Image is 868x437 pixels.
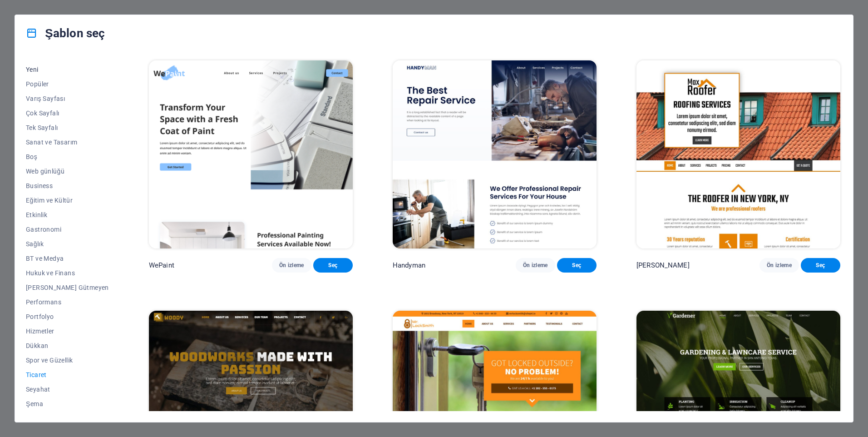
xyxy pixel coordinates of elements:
[26,309,109,324] button: Portfolyo
[26,295,109,309] button: Performans
[26,382,109,397] button: Seyahat
[26,338,109,353] button: Dükkan
[26,208,109,222] button: Etkinlik
[26,153,109,160] span: Boş
[26,179,109,193] button: Business
[564,262,589,269] span: Seç
[26,371,109,378] span: Ticaret
[26,328,109,335] span: Hizmetler
[321,262,345,269] span: Seç
[26,269,109,277] span: Hukuk ve Finans
[26,109,109,117] span: Çok Sayfalı
[26,26,105,40] h4: Şablon seç
[523,262,548,269] span: Ön izleme
[149,60,353,248] img: WePaint
[26,182,109,189] span: Business
[26,357,109,364] span: Spor ve Güzellik
[26,386,109,393] span: Seyahat
[26,240,109,248] span: Sağlık
[808,262,833,269] span: Seç
[26,222,109,237] button: Gastronomi
[26,342,109,349] span: Dükkan
[557,258,597,273] button: Seç
[801,258,840,273] button: Seç
[26,164,109,179] button: Web günlüğü
[26,313,109,320] span: Portfolyo
[26,124,109,131] span: Tek Sayfalı
[26,400,109,407] span: Şema
[26,62,109,77] button: Yeni
[26,91,109,106] button: Varış Sayfası
[26,280,109,295] button: [PERSON_NAME] Gütmeyen
[26,106,109,120] button: Çok Sayfalı
[26,226,109,233] span: Gastronomi
[26,168,109,175] span: Web günlüğü
[26,324,109,338] button: Hizmetler
[26,120,109,135] button: Tek Sayfalı
[26,197,109,204] span: Eğitim ve Kültür
[26,298,109,306] span: Performans
[26,255,109,262] span: BT ve Medya
[26,284,109,291] span: [PERSON_NAME] Gütmeyen
[313,258,353,273] button: Seç
[26,139,109,146] span: Sanat ve Tasarım
[26,66,109,73] span: Yeni
[26,80,109,88] span: Popüler
[26,95,109,102] span: Varış Sayfası
[759,258,799,273] button: Ön izleme
[26,266,109,280] button: Hukuk ve Finans
[26,193,109,208] button: Eğitim ve Kültür
[26,77,109,91] button: Popüler
[393,60,597,248] img: Handyman
[26,397,109,411] button: Şema
[636,60,840,248] img: Max Roofer
[279,262,304,269] span: Ön izleme
[26,367,109,382] button: Ticaret
[272,258,311,273] button: Ön izleme
[636,261,690,270] p: [PERSON_NAME]
[26,237,109,251] button: Sağlık
[26,135,109,149] button: Sanat ve Tasarım
[26,211,109,218] span: Etkinlik
[516,258,555,273] button: Ön izleme
[26,251,109,266] button: BT ve Medya
[26,353,109,367] button: Spor ve Güzellik
[26,149,109,164] button: Boş
[767,262,792,269] span: Ön izleme
[393,261,425,270] p: Handyman
[149,261,174,270] p: WePaint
